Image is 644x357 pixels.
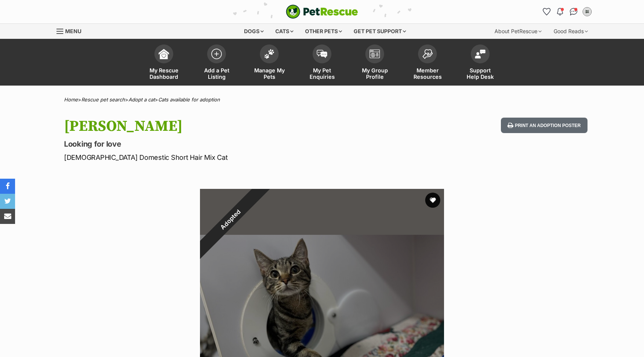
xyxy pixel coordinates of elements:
[64,139,383,149] p: Looking for love
[190,41,243,86] a: Add a Pet Listing
[300,24,347,39] div: Other pets
[243,41,296,86] a: Manage My Pets
[583,8,591,15] img: Out of the Woods Rescue profile pic
[264,49,275,59] img: manage-my-pets-icon-02211641906a0b7f246fdf0571729dbe1e7629f14944591b6c1af311fb30b64b.svg
[305,67,339,80] span: My Pet Enquiries
[358,67,392,80] span: My Group Profile
[454,41,507,86] a: Support Help Desk
[200,67,233,80] span: Add a Pet Listing
[137,41,190,86] a: My Rescue Dashboard
[411,67,444,80] span: Member Resources
[581,6,593,18] button: My account
[65,28,81,34] span: Menu
[540,6,593,18] ul: Account quick links
[501,118,588,133] button: Print an adoption poster
[422,49,433,59] img: member-resources-icon-8e73f808a243e03378d46382f2149f9095a855e16c252ad45f914b54edf8863c.svg
[64,97,78,103] a: Home
[64,152,383,162] p: [DEMOGRAPHIC_DATA] Domestic Short Hair Mix Cat
[56,24,87,37] a: Menu
[369,49,380,58] img: group-profile-icon-3fa3cf56718a62981997c0bc7e787c4b2cf8bcc04b72c1350f741eb67cf2f40e.svg
[183,172,278,267] div: Adopted
[540,6,552,18] a: Favourites
[475,49,485,58] img: help-desk-icon-fdf02630f3aa405de69fd3d07c3f3aa587a6932b1a1747fa1d2bba05be0121f9.svg
[425,193,440,208] button: favourite
[286,5,358,19] img: logo-cat-932fe2b9b8326f06289b0f2fb663e598f794de774fb13d1741a6617ecf9a85b4.svg
[296,41,348,86] a: My Pet Enquiries
[286,5,358,19] a: PetRescue
[348,24,411,39] div: Get pet support
[317,50,327,58] img: pet-enquiries-icon-7e3ad2cf08bfb03b45e93fb7055b45f3efa6380592205ae92323e6603595dc1f.svg
[348,41,401,86] a: My Group Profile
[81,97,125,103] a: Rescue pet search
[401,41,454,86] a: Member Resources
[570,8,578,15] img: chat-41dd97257d64d25036548639549fe6c8038ab92f7586957e7f3b1b290dea8141.svg
[463,67,497,80] span: Support Help Desk
[554,6,566,18] button: Notifications
[158,97,220,103] a: Cats available for adoption
[64,118,383,135] h1: [PERSON_NAME]
[239,24,269,39] div: Dogs
[45,97,599,103] div: > > >
[489,24,547,39] div: About PetRescue
[568,6,580,18] a: Conversations
[211,49,222,59] img: add-pet-listing-icon-0afa8454b4691262ce3f59096e99ab1cd57d4a30225e0717b998d2c9b9846f56.svg
[159,49,169,59] img: dashboard-icon-eb2f2d2d3e046f16d808141f083e7271f6b2e854fb5c12c21221c1fb7104beca.svg
[128,97,155,103] a: Adopt a cat
[557,8,563,15] img: notifications-46538b983faf8c2785f20acdc204bb7945ddae34d4c08c2a6579f10ce5e182be.svg
[252,67,286,80] span: Manage My Pets
[147,67,181,80] span: My Rescue Dashboard
[270,24,299,39] div: Cats
[548,24,593,39] div: Good Reads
